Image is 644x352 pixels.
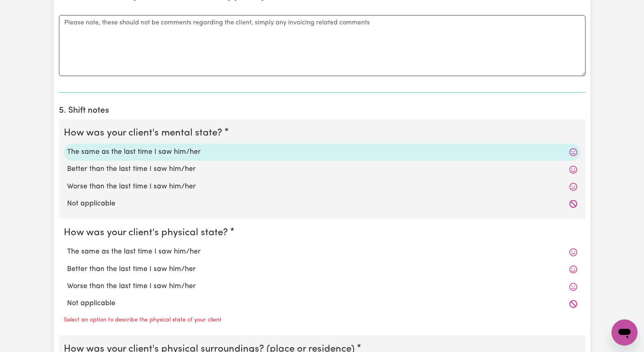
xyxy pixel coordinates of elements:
label: Not applicable [67,199,577,209]
label: The same as the last time I saw him/her [67,147,577,157]
legend: How was your client's physical state? [64,225,231,240]
label: Better than the last time I saw him/her [67,264,577,275]
label: Not applicable [67,298,577,309]
label: The same as the last time I saw him/her [67,247,577,257]
iframe: Button to launch messaging window [611,319,637,345]
h2: 5. Shift notes [59,106,585,116]
legend: How was your client's mental state? [64,126,226,140]
label: Better than the last time I saw him/her [67,164,577,175]
p: Select an option to describe the physical state of your client [64,316,221,325]
label: Worse than the last time I saw him/her [67,181,577,192]
label: Worse than the last time I saw him/her [67,281,577,292]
